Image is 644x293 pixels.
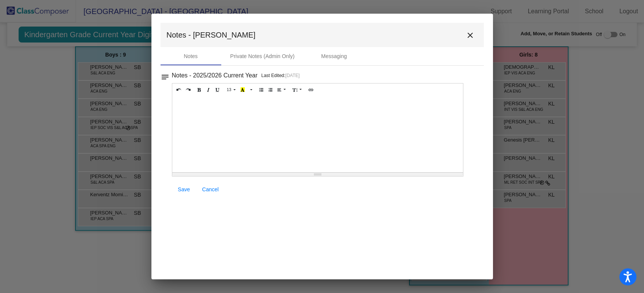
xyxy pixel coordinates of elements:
div: Private Notes (Admin Only) [230,52,295,60]
div: Messaging [321,52,347,60]
mat-icon: notes [161,70,170,79]
button: Ordered list (CTRL+SHIFT+NUM8) [266,85,275,95]
span: Cancel [202,186,219,192]
h3: Notes - 2025/2026 Current Year [172,70,258,81]
button: Paragraph [275,85,289,95]
span: Notes - [PERSON_NAME] [167,29,256,41]
div: Notes [184,52,198,60]
button: More Color [247,85,255,95]
mat-icon: close [466,31,475,40]
button: Redo (CTRL+Y) [183,85,193,95]
button: Recent Color [238,85,247,95]
button: Italic (CTRL+I) [204,85,213,95]
button: Font Size [224,85,238,95]
button: Undo (CTRL+Z) [174,85,184,95]
button: Underline (CTRL+U) [213,85,222,95]
p: Last Edited: [261,72,299,79]
span: 13 [227,87,231,92]
button: Line Height [290,85,304,95]
button: Bold (CTRL+B) [195,85,204,95]
button: Link (CTRL+K) [306,85,316,95]
span: [DATE] [285,73,300,78]
div: Resize [172,173,463,176]
button: Unordered list (CTRL+SHIFT+NUM7) [257,85,266,95]
span: Save [178,186,190,192]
